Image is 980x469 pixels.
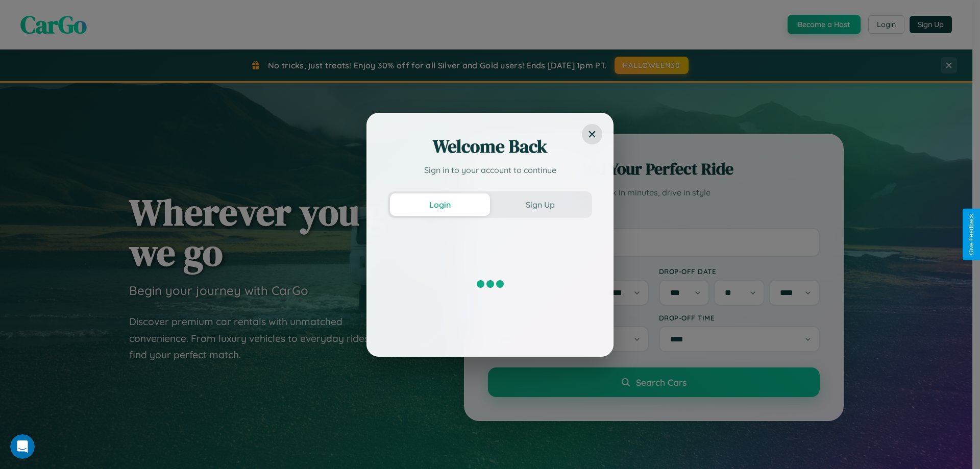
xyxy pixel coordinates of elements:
button: Login [390,193,490,216]
div: Give Feedback [968,214,975,255]
iframe: Intercom live chat [10,434,35,459]
button: Sign Up [490,193,590,216]
h2: Welcome Back [388,134,592,159]
p: Sign in to your account to continue [388,164,592,176]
